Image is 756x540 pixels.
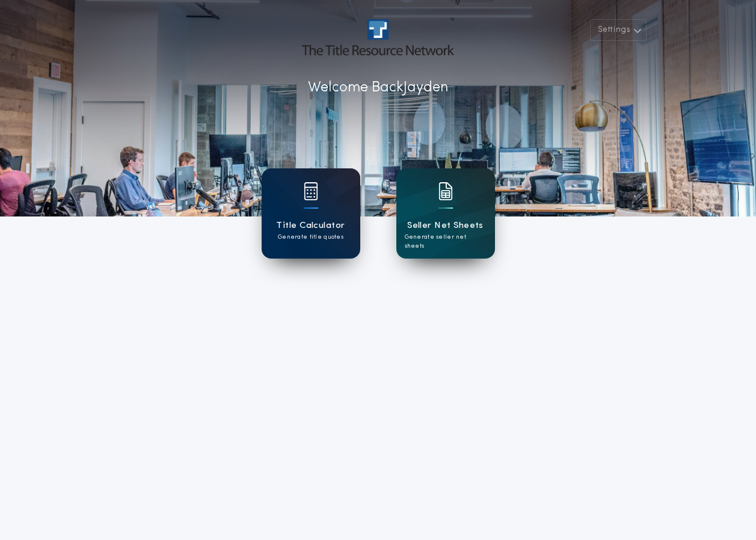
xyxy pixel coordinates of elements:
p: Welcome Back Jayden [308,77,448,99]
img: account-logo [302,19,453,55]
a: card iconSeller Net SheetsGenerate seller net sheets [396,168,495,259]
button: Settings [590,19,647,41]
img: card icon [438,182,453,200]
p: Generate seller net sheets [405,233,487,251]
img: card icon [304,182,318,200]
h1: Title Calculator [276,219,345,233]
h1: Seller Net Sheets [407,219,484,233]
p: Generate title quotes [278,233,343,242]
a: card iconTitle CalculatorGenerate title quotes [262,168,360,259]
